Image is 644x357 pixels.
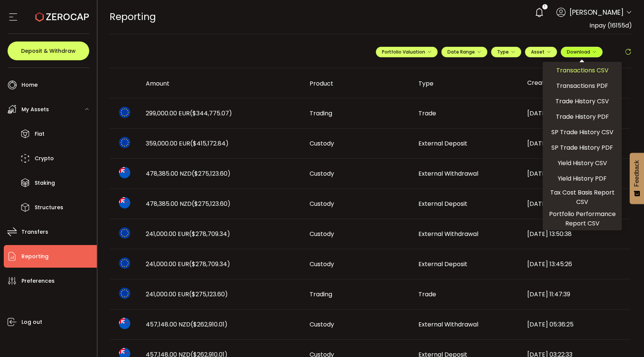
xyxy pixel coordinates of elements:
[310,199,334,208] span: Custody
[558,158,607,168] span: Yield History CSV
[556,112,609,121] span: Trade History PDF
[556,81,608,90] span: Transactions PDF
[382,49,432,55] span: Portfolio Valuation
[110,10,156,23] span: Reporting
[418,320,478,329] span: External Withdrawal
[558,174,607,183] span: Yield History PDF
[119,137,130,148] img: eur_portfolio.svg
[119,107,130,118] img: eur_portfolio.svg
[190,109,232,118] span: ($344,775.07)
[633,160,640,187] span: Feedback
[497,49,515,55] span: Type
[189,290,228,299] span: ($275,123.60)
[119,257,130,269] img: eur_portfolio.svg
[491,47,521,57] button: Type
[551,143,613,152] span: SP Trade History PDF
[418,260,467,268] span: External Deposit
[119,288,130,299] img: eur_portfolio.svg
[119,318,130,329] img: nzd_portfolio.svg
[310,169,334,178] span: Custody
[21,104,49,115] span: My Assets
[8,41,89,60] button: Deposit & Withdraw
[554,276,644,357] iframe: Chat Widget
[551,127,613,137] span: SP Trade History CSV
[146,169,230,178] span: 478,385.00 NZD
[21,276,55,287] span: Preferences
[567,49,597,55] span: Download
[376,47,438,57] button: Portfolio Valuation
[418,109,436,118] span: Trade
[555,97,609,106] span: Trade History CSV
[21,317,42,328] span: Log out
[447,49,481,55] span: Date Range
[146,260,230,268] span: 241,000.00 EUR
[310,139,334,148] span: Custody
[21,48,76,54] span: Deposit & Withdraw
[441,47,487,57] button: Date Range
[310,320,334,329] span: Custody
[418,169,478,178] span: External Withdrawal
[525,47,557,57] button: Asset
[310,230,334,238] span: Custody
[418,139,467,148] span: External Deposit
[146,199,230,208] span: 478,385.00 NZD
[35,129,44,139] span: Fiat
[521,169,630,178] div: [DATE] 04:36:28
[189,230,230,238] span: ($278,709.34)
[191,320,227,329] span: ($262,910.01)
[21,227,48,237] span: Transfers
[630,153,644,204] button: Feedback - Show survey
[546,209,619,228] span: Portfolio Performance Report CSV
[521,139,630,148] div: [DATE] 21:26:13
[521,77,630,90] div: Created At
[521,199,630,208] div: [DATE] 13:51:02
[546,188,619,207] span: Tax Cost Basis Report CSV
[35,153,54,164] span: Crypto
[521,260,630,268] div: [DATE] 13:45:26
[35,202,63,213] span: Structures
[310,290,332,299] span: Trading
[521,109,630,118] div: [DATE] 10:36:41
[310,109,332,118] span: Trading
[561,47,603,57] button: Download
[418,290,436,299] span: Trade
[119,227,130,239] img: eur_portfolio.svg
[119,167,130,178] img: nzd_portfolio.svg
[521,230,630,238] div: [DATE] 13:50:38
[521,290,630,299] div: [DATE] 11:47:39
[418,199,467,208] span: External Deposit
[556,66,609,75] span: Transactions CSV
[21,80,38,90] span: Home
[192,169,230,178] span: ($275,123.60)
[310,260,334,268] span: Custody
[589,21,632,30] span: Inpay (16155d)
[146,320,227,329] span: 457,148.00 NZD
[569,7,624,17] span: [PERSON_NAME]
[412,79,521,88] div: Type
[544,4,545,9] span: 1
[146,290,228,299] span: 241,000.00 EUR
[119,197,130,208] img: nzd_portfolio.svg
[146,139,229,148] span: 359,000.00 EUR
[146,109,232,118] span: 299,000.00 EUR
[190,139,229,148] span: ($415,172.84)
[192,199,230,208] span: ($275,123.60)
[35,178,55,188] span: Staking
[304,79,412,88] div: Product
[146,230,230,238] span: 241,000.00 EUR
[531,49,545,55] span: Asset
[521,320,630,329] div: [DATE] 05:36:25
[21,251,49,262] span: Reporting
[418,230,478,238] span: External Withdrawal
[189,260,230,268] span: ($278,709.34)
[140,79,304,88] div: Amount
